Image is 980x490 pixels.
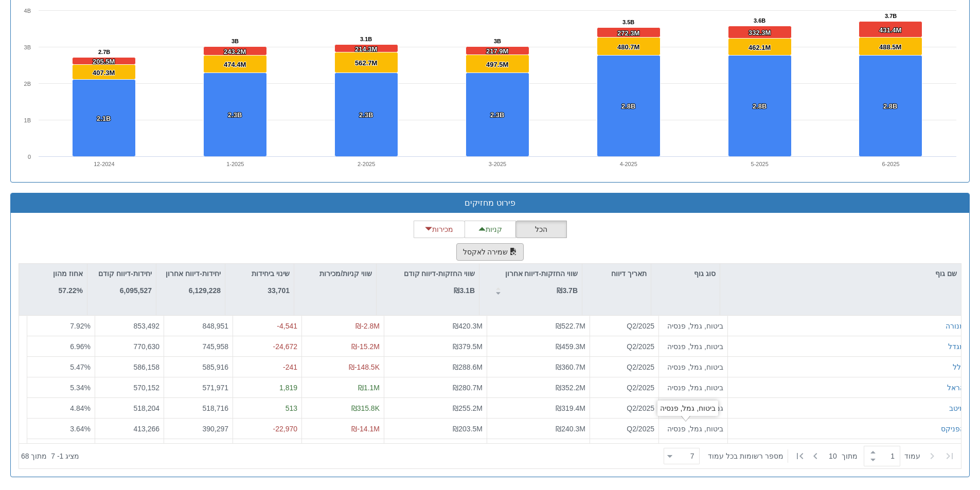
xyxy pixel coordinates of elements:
[882,161,899,167] text: 6-2025
[237,362,297,372] div: -241
[489,161,506,167] text: 3-2025
[355,322,380,330] span: ₪-2.8M
[168,341,228,352] div: 745,958
[351,404,380,412] span: ₪315.8K
[594,403,654,413] div: Q2/2025
[456,243,524,261] button: שמירה לאקסל
[24,8,31,14] text: 4B
[237,403,297,413] div: 513
[505,268,578,279] p: שווי החזקות-דיווח אחרון
[751,161,769,167] text: 5-2025
[120,286,152,295] strong: 6,095,527
[885,13,897,19] tspan: 3.7B
[294,264,376,283] div: שווי קניות/מכירות
[651,264,720,283] div: סוג גוף
[749,29,771,37] tspan: 332.3M
[490,111,504,119] tspan: 2.3B
[904,451,920,461] span: ‏עמוד
[351,342,380,351] span: ₪-15.2M
[941,424,965,434] button: הפניקס
[168,403,228,413] div: 518,716
[556,322,585,330] span: ₪522.7M
[657,401,719,416] div: ביטוח, גמל, פנסיה
[351,425,380,433] span: ₪-14.1M
[949,403,965,413] button: מיטב
[237,341,297,352] div: -24,672
[24,81,31,87] text: 2B
[720,264,961,283] div: שם גוף
[621,102,635,110] tspan: 2.8B
[97,115,111,122] tspan: 2.1B
[754,17,765,24] tspan: 3.6B
[93,58,115,65] tspan: 205.5M
[663,424,723,434] div: ביטוח, גמל, פנסיה
[268,286,290,295] strong: 33,701
[663,362,723,372] div: ביטוח, גמל, פנסיה
[948,341,965,352] button: מגדל
[28,154,31,160] text: 0
[355,45,377,53] tspan: 214.3M
[617,43,639,51] tspan: 480.7M
[99,341,159,352] div: 770,630
[556,425,585,433] span: ₪240.3M
[31,321,91,331] div: 7.92 %
[453,322,483,330] span: ₪420.3M
[360,36,372,42] tspan: 3.1B
[453,404,483,412] span: ₪255.2M
[879,26,901,34] tspan: 431.4M
[98,49,110,55] tspan: 2.7B
[486,47,508,55] tspan: 217.9M
[31,362,91,372] div: 5.47 %
[582,264,651,283] div: תאריך דיווח
[224,48,246,56] tspan: 243.2M
[404,268,475,279] p: שווי החזקות-דיווח קודם
[53,268,83,279] p: אחוז מהון
[98,268,152,279] p: יחידות-דיווח קודם
[166,268,221,279] p: יחידות-דיווח אחרון
[708,451,783,461] span: ‏מספר רשומות בכל עמוד
[883,102,897,110] tspan: 2.8B
[454,286,475,295] strong: ₪3.1B
[663,383,723,393] div: ביטוח, גמל, פנסיה
[556,363,585,371] span: ₪360.7M
[168,424,228,434] div: 390,297
[252,268,290,279] p: שינוי ביחידות
[947,383,965,393] div: הראל
[594,424,654,434] div: Q2/2025
[953,362,965,372] button: כלל
[228,111,242,119] tspan: 2.3B
[99,362,159,372] div: 586,158
[24,117,31,123] text: 1B
[24,44,31,50] text: 3B
[355,59,377,67] tspan: 562.7M
[168,321,228,331] div: 848,951
[224,61,246,68] tspan: 474.4M
[753,102,767,110] tspan: 2.8B
[93,69,115,77] tspan: 407.3M
[556,342,585,351] span: ₪459.3M
[663,341,723,352] div: ביטוח, גמל, פנסיה
[31,383,91,393] div: 5.34 %
[594,321,654,331] div: Q2/2025
[358,384,380,392] span: ₪1.1M
[31,424,91,434] div: 3.64 %
[829,451,842,461] span: 10
[414,221,465,238] button: מכירות
[663,321,723,331] div: ביטוח, גמל, פנסיה
[749,44,771,51] tspan: 462.1M
[453,363,483,371] span: ₪288.6M
[617,29,639,37] tspan: 272.3M
[59,286,83,295] strong: 57.22%
[349,363,380,371] span: ₪-148.5K
[594,362,654,372] div: Q2/2025
[453,425,483,433] span: ₪203.5M
[237,383,297,393] div: 1,819
[879,43,901,51] tspan: 488.5M
[99,424,159,434] div: 413,266
[359,111,373,119] tspan: 2.3B
[594,341,654,352] div: Q2/2025
[946,321,965,331] button: מנורה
